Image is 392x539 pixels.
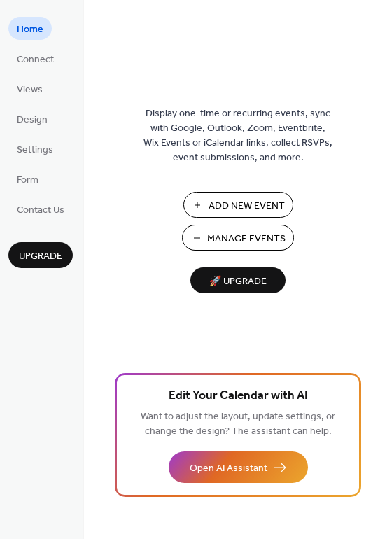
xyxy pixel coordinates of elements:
[8,197,73,220] a: Contact Us
[8,77,51,100] a: Views
[17,203,64,218] span: Contact Us
[17,173,38,188] span: Form
[207,232,286,246] span: Manage Events
[17,143,53,157] span: Settings
[17,83,43,97] span: Views
[8,107,56,130] a: Design
[17,22,43,37] span: Home
[8,242,73,268] button: Upgrade
[17,113,48,127] span: Design
[8,47,62,70] a: Connect
[141,407,335,441] span: Want to adjust the layout, update settings, or change the design? The assistant can help.
[169,386,308,406] span: Edit Your Calendar with AI
[183,192,293,218] button: Add New Event
[209,199,285,213] span: Add New Event
[143,106,332,165] span: Display one-time or recurring events, sync with Google, Outlook, Zoom, Eventbrite, Wix Events or ...
[182,225,294,251] button: Manage Events
[8,167,47,190] a: Form
[190,461,267,476] span: Open AI Assistant
[190,267,286,293] button: 🚀 Upgrade
[8,17,52,40] a: Home
[17,52,54,67] span: Connect
[199,272,277,291] span: 🚀 Upgrade
[19,249,62,264] span: Upgrade
[8,137,62,160] a: Settings
[169,451,308,483] button: Open AI Assistant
